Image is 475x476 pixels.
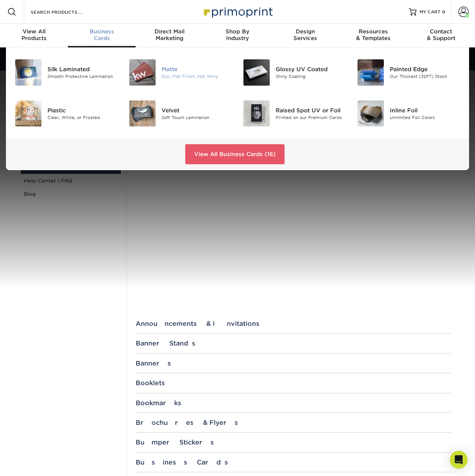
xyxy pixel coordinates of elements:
div: Painted Edge [390,65,460,73]
div: Matte [162,65,232,73]
div: Inline Foil [390,106,460,115]
a: Shop ByIndustry [203,24,271,47]
div: Brochures & Flyers [136,419,451,426]
div: Cards [68,28,136,42]
div: Industry [203,28,271,42]
div: Unlimited Foil Colors [390,115,460,121]
div: & Support [407,28,475,42]
a: Painted Edge Business Cards Painted Edge Our Thickest (32PT) Stock [357,56,460,89]
a: Inline Foil Business Cards Inline Foil Unlimited Foil Colors [357,97,460,130]
img: Velvet Business Cards [129,100,156,127]
a: Silk Laminated Business Cards Silk Laminated Smooth Protective Lamination [15,56,118,89]
div: Our Thickest (32PT) Stock [390,73,460,80]
div: & Templates [339,28,407,42]
div: Marketing [136,28,203,42]
img: Silk Laminated Business Cards [15,59,41,86]
span: Contact [407,28,475,35]
span: Design [272,28,339,35]
img: Glossy UV Coated Business Cards [243,59,270,86]
div: Smooth Protective Lamination [47,73,118,80]
a: Contact& Support [407,24,475,47]
a: BusinessCards [68,24,136,47]
span: Business [68,28,136,35]
a: Raised Spot UV or Foil Business Cards Raised Spot UV or Foil Printed on our Premium Cards [243,97,346,130]
a: Matte Business Cards Matte Dull, Flat Finish, Not Shiny [129,56,232,89]
div: Banners [136,360,451,367]
img: Painted Edge Business Cards [358,59,384,86]
div: Plastic [47,106,118,115]
div: Velvet [162,106,232,115]
div: Printed on our Premium Cards [276,115,346,121]
a: View All Business Cards (16) [185,144,285,164]
img: Matte Business Cards [129,59,156,86]
a: DesignServices [272,24,339,47]
div: Business Cards [136,459,451,466]
img: Raised Spot UV or Foil Business Cards [243,100,270,127]
div: Open Intercom Messenger [450,451,468,469]
span: Resources [339,28,407,35]
img: Inline Foil Business Cards [358,100,384,127]
span: Direct Mail [136,28,203,35]
iframe: Google Customer Reviews [2,453,63,473]
div: Booklets [136,379,451,387]
img: Primoprint [200,4,275,20]
div: Bookmarks [136,399,451,407]
a: Direct MailMarketing [136,24,203,47]
a: Glossy UV Coated Business Cards Glossy UV Coated Shiny Coating [243,56,346,89]
span: Shop By [203,28,271,35]
div: Raised Spot UV or Foil [276,106,346,115]
div: Services [272,28,339,42]
div: Soft Touch Lamination [162,115,232,121]
div: Shiny Coating [276,73,346,80]
a: Velvet Business Cards Velvet Soft Touch Lamination [129,97,232,130]
div: Silk Laminated [47,65,118,73]
a: Plastic Business Cards Plastic Clear, White, or Frosted [15,97,118,130]
div: Clear, White, or Frosted [47,115,118,121]
img: Plastic Business Cards [15,100,41,127]
a: Resources& Templates [339,24,407,47]
div: Announcements & Invitations [136,320,451,327]
div: Bumper Stickers [136,439,451,446]
input: SEARCH PRODUCTS..... [30,7,102,16]
span: MY CART [419,9,441,15]
div: Glossy UV Coated [276,65,346,73]
div: Banner Stands [136,340,451,347]
div: Dull, Flat Finish, Not Shiny [162,73,232,80]
span: 0 [442,9,445,14]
